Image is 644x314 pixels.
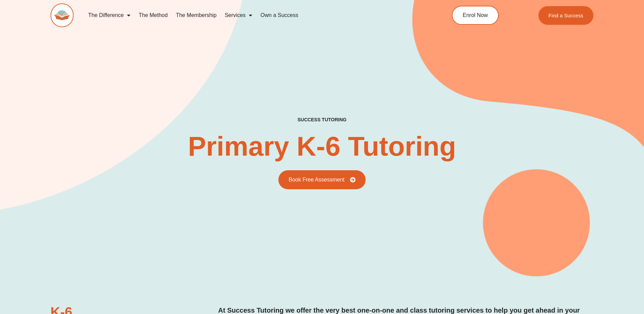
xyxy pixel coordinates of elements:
[463,13,488,18] span: Enrol Now
[84,7,421,23] nav: Menu
[256,7,302,23] a: Own a Success
[134,7,171,23] a: The Method
[289,177,345,182] span: Book Free Assessment
[188,133,456,160] h2: Primary K-6 Tutoring
[452,6,499,25] a: Enrol Now
[278,170,366,189] a: Book Free Assessment
[84,7,135,23] a: The Difference
[221,7,256,23] a: Services
[549,13,584,18] span: Find a Success
[297,117,346,123] h4: success tutoring
[538,6,594,25] a: Find a Success
[172,7,221,23] a: The Membership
